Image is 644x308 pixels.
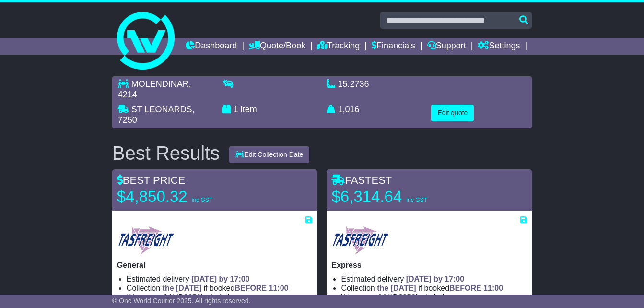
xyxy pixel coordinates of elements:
span: MOLENDINAR [131,79,189,89]
span: © One World Courier 2025. All rights reserved. [112,297,251,305]
p: General [117,261,313,270]
div: Best Results [107,142,225,164]
span: FASTEST [331,174,392,186]
button: Edit quote [431,105,474,121]
li: Warranty of AUD included. [127,293,313,302]
span: 11:00 [269,284,289,292]
li: Estimated delivery [127,274,313,284]
li: Collection [341,284,527,293]
span: the [DATE] [163,284,201,292]
span: [DATE] by 17:00 [191,275,250,283]
p: $6,314.64 [331,187,451,206]
span: $ [184,293,201,301]
span: BEST PRICE [117,174,185,186]
span: 250 [188,293,201,301]
a: Dashboard [186,38,237,55]
span: 1 [234,105,238,114]
span: if booked [163,284,289,292]
span: 15.2736 [338,79,369,89]
a: Settings [478,38,520,55]
span: the [DATE] [377,284,416,292]
p: Express [331,261,527,270]
a: Quote/Book [249,38,305,55]
a: Financials [372,38,415,55]
span: , 7250 [118,105,195,125]
span: ST LEONARDS [131,105,192,114]
span: [DATE] by 17:00 [406,275,465,283]
span: $ [398,293,416,301]
span: 11:00 [483,284,503,292]
span: 1,016 [338,105,360,114]
span: BEFORE [234,284,267,292]
li: Collection [127,284,313,293]
li: Warranty of AUD included. [341,293,527,302]
img: Tasfreight: General [117,225,175,256]
span: inc GST [192,197,212,203]
img: Tasfreight: Express [331,225,389,256]
span: BEFORE [449,284,481,292]
span: , 4214 [118,79,191,99]
span: inc GST [406,197,427,203]
a: Tracking [317,38,360,55]
span: item [241,105,257,114]
li: Estimated delivery [341,274,527,284]
button: Edit Collection Date [229,146,309,163]
span: 250 [403,293,416,301]
p: $4,850.32 [117,187,237,206]
span: if booked [377,284,503,292]
a: Support [427,38,466,55]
